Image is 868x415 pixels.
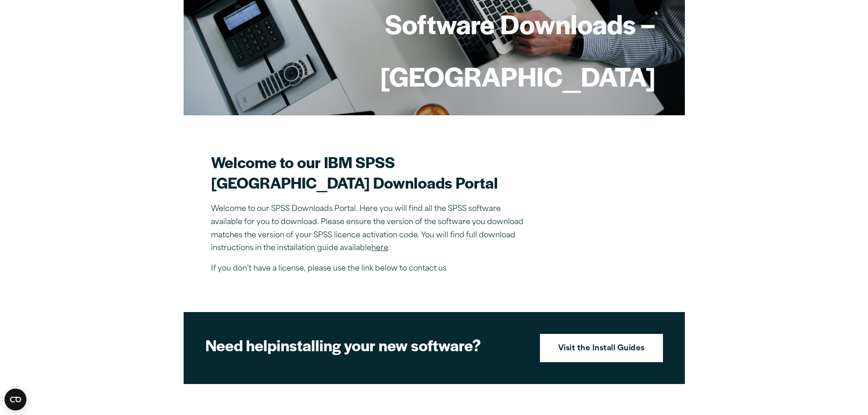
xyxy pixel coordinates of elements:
[371,245,388,252] a: here
[5,389,26,410] button: Open CMP widget
[380,6,656,41] h1: Software Downloads –
[205,334,277,356] strong: Need help
[211,262,530,276] p: If you don’t have a license, please use the link below to contact us
[540,334,663,362] a: Visit the Install Guides
[380,58,656,94] h1: [GEOGRAPHIC_DATA]
[205,335,524,355] h2: installing your new software?
[558,343,645,355] strong: Visit the Install Guides
[211,152,530,193] h2: Welcome to our IBM SPSS [GEOGRAPHIC_DATA] Downloads Portal
[211,203,530,255] p: Welcome to our SPSS Downloads Portal. Here you will find all the SPSS software available for you ...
